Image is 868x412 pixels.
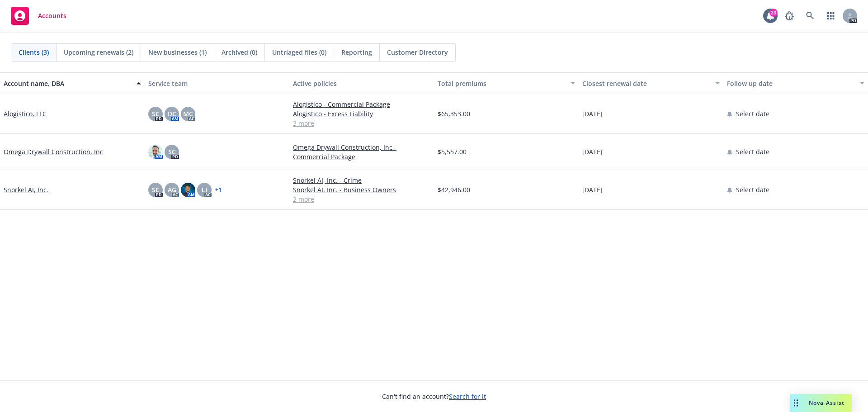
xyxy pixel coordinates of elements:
span: [DATE] [582,185,603,194]
a: Snorkel AI, Inc. - Crime [293,175,430,185]
a: Switch app [822,7,840,25]
span: LI [202,185,207,194]
span: $65,353.00 [438,109,470,118]
button: Closest renewal date [579,72,723,94]
span: Untriaged files (0) [272,47,326,57]
span: $42,946.00 [438,185,470,194]
button: Total premiums [434,72,579,94]
a: Alogistico - Commercial Package [293,99,430,109]
img: photo [181,183,195,197]
span: New businesses (1) [148,47,207,57]
span: SC [152,109,160,118]
span: SC [152,185,160,194]
span: MC [183,109,193,118]
a: Omega Drywall Construction, Inc - Commercial Package [293,142,430,161]
a: Snorkel AI, Inc. - Business Owners [293,185,430,194]
span: DC [168,109,176,118]
div: Follow up date [727,79,854,88]
a: Alogistico - Excess Liability [293,109,430,118]
span: Select date [736,185,769,194]
span: Nova Assist [809,399,844,407]
a: 3 more [293,118,430,128]
span: Can't find an account? [382,392,486,401]
span: Select date [736,109,769,118]
a: Omega Drywall Construction, Inc [4,147,103,156]
div: 23 [769,9,778,17]
div: Active policies [293,79,430,88]
a: 2 more [293,194,430,204]
button: Active policies [289,72,434,94]
div: Closest renewal date [582,79,710,88]
button: Follow up date [723,72,868,94]
span: [DATE] [582,109,603,118]
a: Search for it [449,392,486,401]
span: Select date [736,147,769,156]
span: Accounts [38,12,66,19]
div: Service team [148,79,286,88]
img: photo [148,145,163,159]
button: Service team [145,72,289,94]
a: + 1 [215,187,222,193]
a: Report a Bug [780,7,798,25]
a: Search [801,7,819,25]
span: [DATE] [582,147,603,156]
div: Total premiums [438,79,565,88]
span: AG [168,185,176,194]
span: Upcoming renewals (2) [64,47,133,57]
div: Account name, DBA [4,79,131,88]
a: Alogistico, LLC [4,109,47,118]
span: Reporting [341,47,372,57]
a: Snorkel AI, Inc. [4,185,48,194]
a: Accounts [7,3,70,28]
span: SC [168,147,176,156]
button: Nova Assist [790,394,852,412]
span: Clients (3) [19,47,49,57]
span: Archived (0) [222,47,257,57]
span: Customer Directory [387,47,448,57]
span: $5,557.00 [438,147,467,156]
div: Drag to move [790,394,802,412]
